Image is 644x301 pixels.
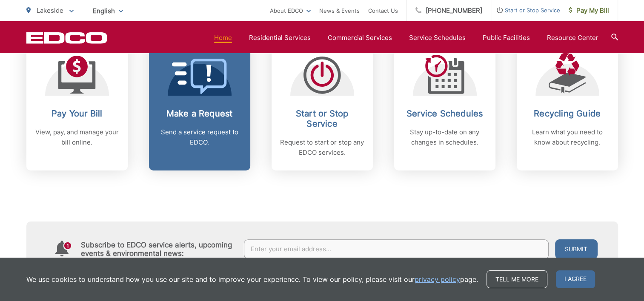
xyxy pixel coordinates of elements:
span: I agree [556,270,595,288]
h2: Pay Your Bill [35,108,119,119]
p: Send a service request to EDCO. [157,127,242,148]
a: News & Events [319,6,360,16]
a: Commercial Services [328,33,392,43]
button: Submit [555,239,598,259]
a: Make a Request Send a service request to EDCO. [149,40,250,170]
a: Contact Us [368,6,398,16]
p: Stay up-to-date on any changes in schedules. [403,127,487,148]
p: Request to start or stop any EDCO services. [280,137,364,158]
a: Recycling Guide Learn what you need to know about recycling. [517,40,618,170]
a: Pay Your Bill View, pay, and manage your bill online. [26,40,128,170]
h2: Recycling Guide [525,108,610,119]
span: English [86,3,129,18]
a: Residential Services [249,33,311,43]
h2: Start or Stop Service [280,108,364,129]
a: Tell me more [487,270,547,288]
span: Pay My Bill [569,6,609,16]
p: View, pay, and manage your bill online. [35,127,119,148]
h4: Subscribe to EDCO service alerts, upcoming events & environmental news: [81,241,236,258]
span: Lakeside [37,6,63,14]
a: privacy policy [415,274,460,284]
a: Service Schedules Stay up-to-date on any changes in schedules. [394,40,495,170]
input: Enter your email address... [244,239,549,259]
h2: Make a Request [157,108,242,119]
p: We use cookies to understand how you use our site and to improve your experience. To view our pol... [26,274,478,284]
a: Service Schedules [409,33,466,43]
h2: Service Schedules [403,108,487,119]
a: Public Facilities [483,33,530,43]
a: About EDCO [270,6,311,16]
a: Resource Center [547,33,598,43]
a: EDCD logo. Return to the homepage. [26,32,107,44]
a: Home [214,33,232,43]
p: Learn what you need to know about recycling. [525,127,610,148]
